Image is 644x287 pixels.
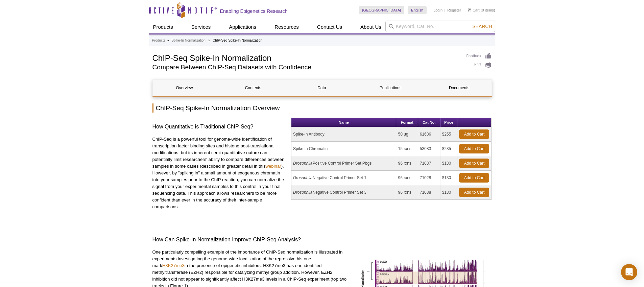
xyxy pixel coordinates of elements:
[313,21,346,33] a: Contact Us
[418,142,440,156] td: 53083
[459,129,489,139] a: Add to Cart
[418,185,440,200] td: 71038
[459,144,489,153] a: Add to Cart
[440,142,458,156] td: $235
[418,127,440,142] td: 61686
[152,236,492,244] h3: How Can Spike-In Normalization Improve ChIP-Seq Analysis?
[459,159,489,168] a: Add to Cart
[359,80,422,96] a: Publications
[459,173,489,183] a: Add to Cart
[153,80,216,96] a: Overview
[162,263,185,268] a: H3K27me3
[293,175,312,180] i: Drosophila
[152,136,286,210] p: ChIP-Seq is a powerful tool for genome-wide identification of transcription factor binding sites ...
[440,185,458,200] td: $130
[290,80,354,96] a: Data
[470,23,494,29] button: Search
[445,6,446,14] li: |
[440,156,458,171] td: $130
[152,52,460,63] h1: ChIP-Seq Spike-In Normalization
[213,39,262,42] li: ChIP-Seq Spike-In Normalization
[427,80,491,96] a: Documents
[396,127,418,142] td: 50 µg
[291,142,396,156] td: Spike-in Chromatin
[459,188,489,197] a: Add to Cart
[265,164,281,169] a: webinar
[171,38,206,44] a: Spike-In Normalization
[152,123,286,131] h3: How Quantitative is Traditional ChIP-Seq?
[359,6,405,14] a: [GEOGRAPHIC_DATA]
[220,8,288,14] h2: Enabling Epigenetics Research
[291,118,396,127] th: Name
[291,156,396,171] td: Positive Control Primer Set Pbgs
[225,21,260,33] a: Applications
[408,6,427,14] a: English
[396,185,418,200] td: 96 rxns
[447,8,461,13] a: Register
[385,21,495,32] input: Keyword, Cat. No.
[396,156,418,171] td: 96 rxns
[291,185,396,200] td: Negative Control Primer Set 3
[472,24,492,29] span: Search
[468,6,495,14] li: (0 items)
[396,118,418,127] th: Format
[149,21,177,33] a: Products
[152,38,165,44] a: Products
[440,127,458,142] td: $255
[293,190,312,195] i: Drosophila
[396,171,418,185] td: 96 rxns
[167,39,169,42] li: »
[468,8,480,13] a: Cart
[467,52,492,60] a: Feedback
[152,64,460,70] h2: Compare Between ChIP-Seq Datasets with Confidence
[433,8,443,13] a: Login
[467,62,492,69] a: Print
[621,264,637,280] div: Open Intercom Messenger
[152,103,492,113] h2: ChIP-Seq Spike-In Normalization Overview
[418,156,440,171] td: 71037
[356,21,385,33] a: About Us
[418,171,440,185] td: 71028
[440,118,458,127] th: Price
[396,142,418,156] td: 15 rxns
[293,161,312,166] i: Drosophila
[208,39,210,42] li: »
[221,80,285,96] a: Contents
[468,8,471,11] img: Your Cart
[270,21,303,33] a: Resources
[291,171,396,185] td: Negative Control Primer Set 1
[187,21,215,33] a: Services
[418,118,440,127] th: Cat No.
[291,127,396,142] td: Spike-in Antibody
[440,171,458,185] td: $130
